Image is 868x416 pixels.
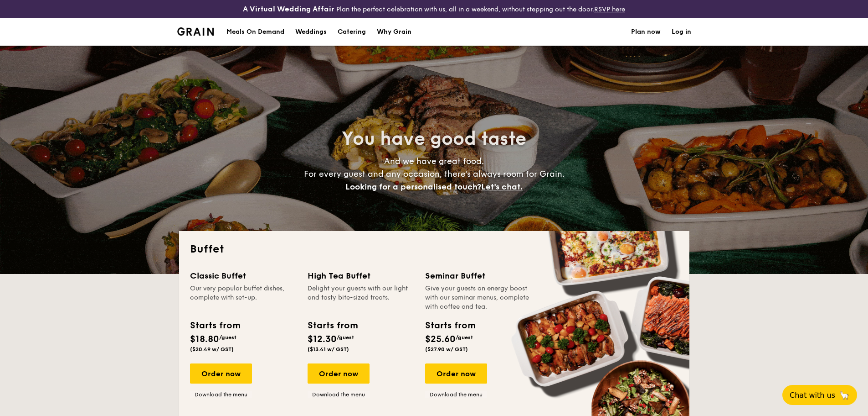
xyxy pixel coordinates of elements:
[308,319,357,332] div: Starts from
[190,391,252,398] a: Download the menu
[345,182,481,192] span: Looking for a personalised touch?
[425,269,532,282] div: Seminar Buffet
[425,284,532,311] div: Give your guests an energy boost with our seminar menus, complete with coffee and tea.
[190,242,678,257] h2: Buffet
[425,346,468,353] span: ($27.90 w/ GST)
[295,18,327,46] div: Weddings
[219,334,236,341] span: /guest
[190,319,240,332] div: Starts from
[672,18,691,46] a: Log in
[332,18,371,46] a: Catering
[226,18,284,46] div: Meals On Demand
[456,334,473,341] span: /guest
[308,391,370,398] a: Download the menu
[839,390,850,400] span: 🦙
[243,4,334,15] h4: A Virtual Wedding Affair
[290,18,332,46] a: Weddings
[425,334,456,345] span: $25.60
[190,346,234,353] span: ($20.49 w/ GST)
[338,18,366,46] h1: Catering
[190,334,219,345] span: $18.80
[342,128,526,150] span: You have good taste
[177,27,214,36] a: Logotype
[790,391,835,400] span: Chat with us
[337,334,354,341] span: /guest
[308,363,370,384] div: Order now
[308,346,349,353] span: ($13.41 w/ GST)
[308,284,414,311] div: Delight your guests with our light and tasty bite-sized treats.
[631,18,661,46] a: Plan now
[594,5,625,13] a: RSVP here
[377,18,411,46] div: Why Grain
[425,319,475,332] div: Starts from
[172,4,697,15] div: Plan the perfect celebration with us, all in a weekend, without stepping out the door.
[190,284,297,311] div: Our very popular buffet dishes, complete with set-up.
[308,334,337,345] span: $12.30
[221,18,290,46] a: Meals On Demand
[190,269,297,282] div: Classic Buffet
[308,269,414,282] div: High Tea Buffet
[481,182,523,192] span: Let's chat.
[304,156,565,192] span: And we have great food. For every guest and any occasion, there’s always room for Grain.
[371,18,417,46] a: Why Grain
[425,363,487,384] div: Order now
[782,385,857,405] button: Chat with us🦙
[190,363,252,384] div: Order now
[177,27,214,36] img: Grain
[425,391,487,398] a: Download the menu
